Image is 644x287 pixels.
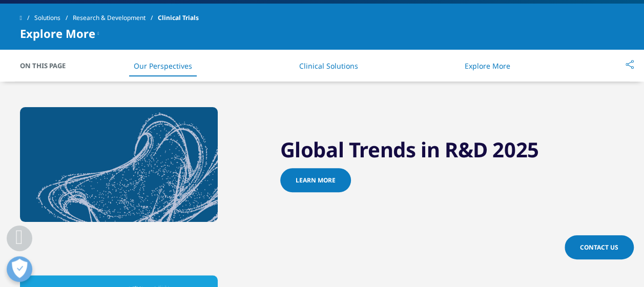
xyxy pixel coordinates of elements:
h2: Global Trends in R&D 2025 [280,137,625,168]
a: Solutions [34,9,73,27]
a: Clinical Solutions [299,61,358,71]
span: Clinical Trials [158,9,199,27]
span: Contact Us [580,243,618,252]
span: On This Page [20,60,76,71]
span: Learn more [296,176,336,184]
a: Explore More [465,61,510,71]
a: Contact Us [565,235,634,259]
a: Research & Development [73,9,158,27]
a: Our Perspectives [134,61,192,71]
button: Open Preferences [7,256,32,282]
span: Explore More [20,27,95,39]
a: Learn more [280,168,351,192]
